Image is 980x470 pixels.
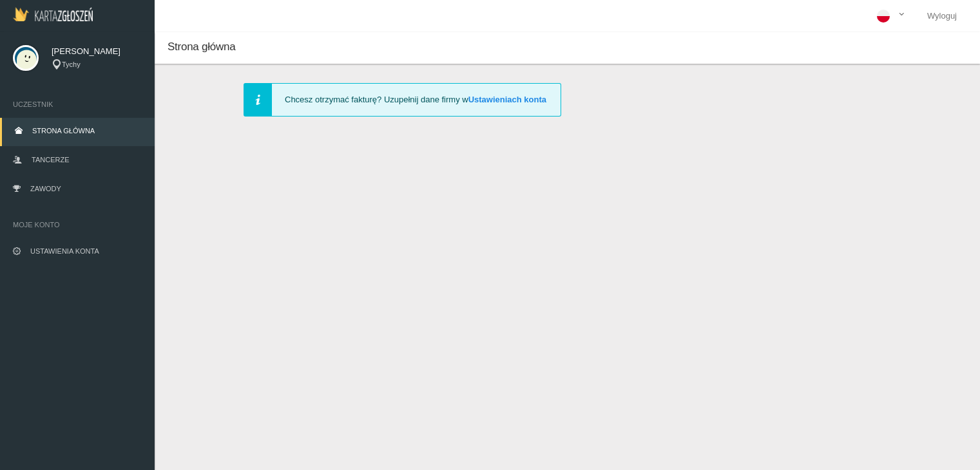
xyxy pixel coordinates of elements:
span: Tancerze [32,156,69,164]
div: Tychy [52,59,142,70]
span: Strona główna [168,41,235,53]
img: svg [13,45,39,71]
span: [PERSON_NAME] [52,45,142,58]
span: Moje konto [13,218,142,231]
a: Ustawieniach konta [468,95,546,104]
span: Ustawienia konta [30,247,99,255]
span: Uczestnik [13,98,142,111]
span: Zawody [30,185,61,193]
img: Logo [13,7,93,21]
div: Chcesz otrzymać fakturę? Uzupełnij dane firmy w [244,83,561,117]
span: Strona główna [32,127,95,135]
